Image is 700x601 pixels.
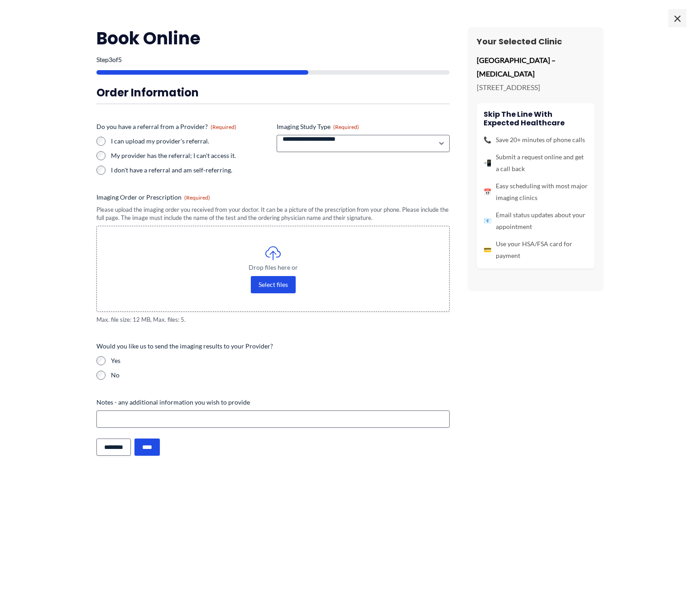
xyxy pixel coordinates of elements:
[484,134,588,146] li: Save 20+ minutes of phone calls
[484,151,588,175] li: Submit a request online and get a call back
[96,193,450,202] label: Imaging Order or Prescription
[477,81,595,94] p: [STREET_ADDRESS]
[484,215,491,227] span: 📧
[477,36,595,47] h3: Your Selected Clinic
[251,276,296,293] button: select files, imaging order or prescription(required)
[111,151,269,160] label: My provider has the referral; I can't access it.
[484,180,588,204] li: Easy scheduling with most major imaging clinics
[96,342,273,351] legend: Would you like us to send the imaging results to your Provider?
[484,134,491,146] span: 📞
[211,124,236,130] span: (Required)
[96,205,450,222] div: Please upload the imaging order you received from your doctor. It can be a picture of the prescri...
[484,157,491,169] span: 📲
[115,264,431,271] span: Drop files here or
[184,194,210,201] span: (Required)
[333,124,359,130] span: (Required)
[484,244,491,256] span: 💳
[484,110,588,127] h4: Skip the line with Expected Healthcare
[96,86,450,100] h3: Order Information
[96,398,450,407] label: Notes - any additional information you wish to provide
[477,53,595,80] p: [GEOGRAPHIC_DATA] – [MEDICAL_DATA]
[109,56,112,63] span: 3
[96,122,236,131] legend: Do you have a referral from a Provider?
[96,27,450,49] h2: Book Online
[96,315,450,324] span: Max. file size: 12 MB, Max. files: 5.
[277,122,450,131] label: Imaging Study Type
[96,57,450,63] p: Step of
[111,356,450,365] label: Yes
[111,371,450,380] label: No
[668,9,686,27] span: ×
[484,186,491,198] span: 📅
[111,137,269,146] label: I can upload my provider's referral.
[118,56,122,63] span: 5
[484,238,588,262] li: Use your HSA/FSA card for payment
[484,209,588,233] li: Email status updates about your appointment
[111,166,269,175] label: I don't have a referral and am self-referring.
